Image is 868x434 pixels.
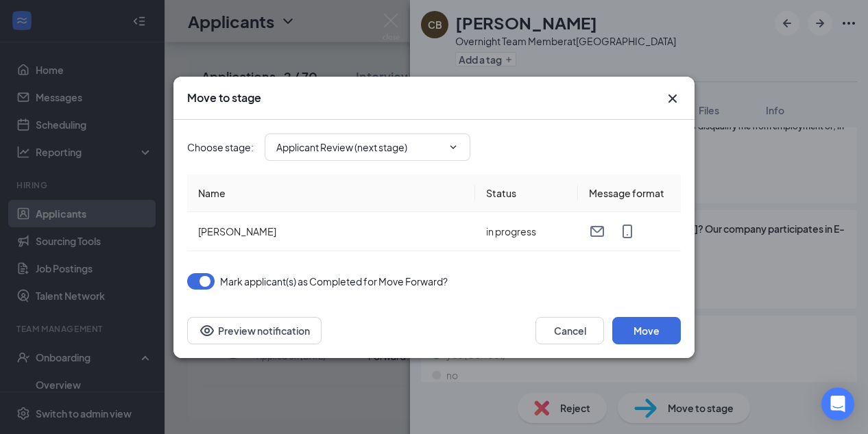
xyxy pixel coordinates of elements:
svg: ChevronDown [448,142,459,153]
button: Move [612,317,681,344]
span: Choose stage : [187,140,254,155]
button: Close [664,90,681,107]
svg: Email [589,223,605,240]
button: Preview notificationEye [187,317,322,344]
svg: Eye [199,322,215,339]
svg: Cross [664,90,681,107]
td: in progress [475,212,578,251]
span: Mark applicant(s) as Completed for Move Forward? [220,273,448,290]
button: Cancel [535,317,604,344]
th: Status [475,175,578,212]
span: [PERSON_NAME] [198,225,276,238]
h3: Move to stage [187,90,261,105]
svg: MobileSms [619,223,636,240]
th: Name [187,175,475,212]
th: Message format [578,175,681,212]
div: Open Intercom Messenger [821,387,854,420]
